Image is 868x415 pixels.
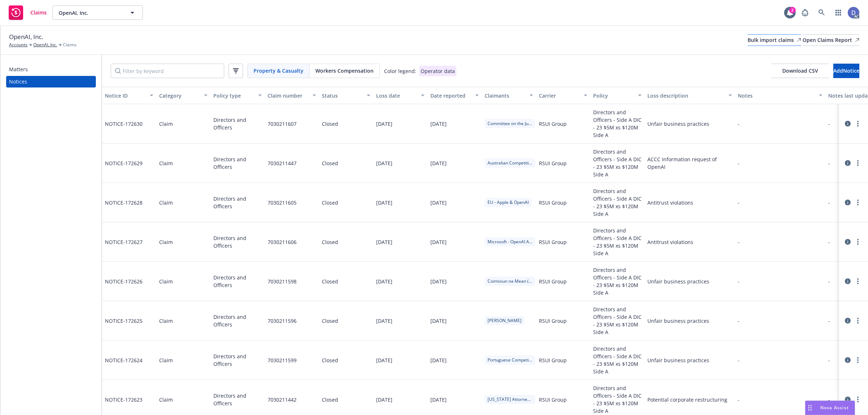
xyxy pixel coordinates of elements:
span: Committee on the Judiciary [488,120,532,127]
div: 7030211442 [268,396,297,403]
span: Directors and Officers - Side A DIC - 23 $5M xs $120M Side A [593,108,642,139]
span: Directors and Officers - Side A DIC - 23 $5M xs $120M Side A [593,384,642,415]
span: NOTICE- 172627 [105,238,142,246]
div: 7030211599 [268,356,297,364]
a: Matters [6,64,96,75]
div: ACCC Information request of OpenAI [647,155,732,171]
div: [DATE] [376,199,392,206]
div: [DATE] [376,278,392,285]
span: RSUI Group [539,278,567,285]
span: RSUI Group [539,159,567,167]
div: [DATE] [430,159,447,167]
span: Directors and Officers [213,116,262,131]
button: AddNotice [833,64,859,78]
span: RSUI Group [539,317,567,325]
div: - [735,301,825,341]
input: Filter by keyword [111,64,224,78]
span: Directors and Officers - Side A DIC - 23 $5M xs $120M Side A [593,187,642,218]
div: Claim [159,396,173,403]
div: Drag to move [805,401,814,415]
div: Closed [322,356,338,364]
span: EU - Apple & OpenAI [488,199,529,206]
div: Date reported [430,92,471,99]
div: Closed [322,159,338,167]
div: [DATE] [430,356,447,364]
a: Accounts [9,42,27,48]
span: NOTICE- 172629 [105,159,142,167]
div: Unfair business practices [647,317,709,325]
div: [DATE] [430,238,447,246]
a: more [854,316,862,325]
a: more [854,356,862,364]
span: RSUI Group [539,199,567,206]
span: Microsoft - OpenAI Antitrust inquiry [488,239,532,245]
span: NOTICE- 172625 [105,317,142,325]
div: Claim [159,120,173,128]
div: Claimants [485,92,525,99]
span: Directors and Officers [213,234,262,249]
span: OpenAI, Inc. [59,9,121,17]
span: Nova Assist [820,405,849,411]
div: Claim [159,159,173,167]
div: Unfair business practices [647,356,709,364]
div: Claim [159,199,173,206]
button: Category [156,87,210,104]
span: NOTICE- 172626 [105,278,142,285]
div: Unfair business practices [647,278,709,285]
div: [DATE] [376,159,392,167]
div: [DATE] [376,396,392,403]
a: Switch app [831,5,846,20]
span: Claims [63,42,77,48]
div: Closed [322,317,338,325]
button: Policy [590,87,644,104]
span: RSUI Group [539,396,567,403]
div: [DATE] [430,199,447,206]
div: Closed [322,199,338,206]
div: [DATE] [376,238,392,246]
div: Policy [593,92,634,99]
div: Bulk import claims [748,35,801,46]
span: NOTICE- 172628 [105,199,142,206]
div: Loss description [647,92,724,99]
button: Policy type [210,87,265,104]
a: OpenAI, Inc. [33,42,57,48]
div: Closed [322,238,338,246]
div: - [735,341,825,380]
div: Claim number [268,92,308,99]
div: Claim [159,278,173,285]
button: Claim number [265,87,319,104]
span: NOTICE- 172623 [105,396,142,403]
a: Open Claims Report [803,34,859,46]
div: 7030211606 [268,238,297,246]
div: - [735,222,825,262]
button: Date reported [427,87,482,104]
div: [DATE] [376,120,392,128]
div: Color legend: [384,67,416,75]
div: Closed [322,278,338,285]
div: 7030211598 [268,278,297,285]
div: Claim [159,317,173,325]
span: RSUI Group [539,120,567,128]
button: Nova Assist [805,401,855,415]
div: Loss date [376,92,417,99]
div: [DATE] [376,317,392,325]
button: Loss date [373,87,427,104]
div: [DATE] [430,120,447,128]
a: Search [814,5,829,20]
span: [US_STATE] Attorney General [488,396,532,403]
a: more [854,198,862,207]
a: more [854,277,862,286]
div: Notice ID [105,92,145,99]
a: Bulk import claims [748,34,801,46]
div: Carrier [539,92,579,99]
span: Add Notice [833,67,859,74]
span: Portuguese Competition Authority investigation [488,357,532,363]
button: Carrier [536,87,590,104]
div: [DATE] [430,317,447,325]
span: [PERSON_NAME] [488,317,522,324]
a: more [854,119,862,128]
div: - [735,104,825,144]
div: - [735,262,825,301]
a: Notices [6,76,96,87]
span: Coimisiun na Mean ([GEOGRAPHIC_DATA]) investigation [488,278,532,284]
